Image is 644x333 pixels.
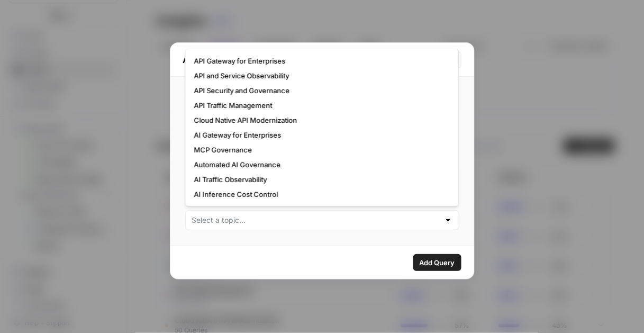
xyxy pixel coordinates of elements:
[413,254,461,271] button: Add Query
[183,52,438,67] h2: Add Query
[194,115,446,125] span: Cloud Native API Modernization
[194,174,446,185] span: AI Traffic Observability
[194,189,446,200] span: AI Inference Cost Control
[194,100,446,111] span: API Traffic Management
[192,215,440,226] input: Select a topic...
[194,85,446,96] span: API Security and Governance
[194,159,446,170] span: Automated AI Governance
[194,130,446,140] span: AI Gateway for Enterprises
[194,145,446,155] span: MCP Governance
[194,70,446,81] span: API and Service Observability
[420,257,455,268] span: Add Query
[194,56,446,66] span: API Gateway for Enterprises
